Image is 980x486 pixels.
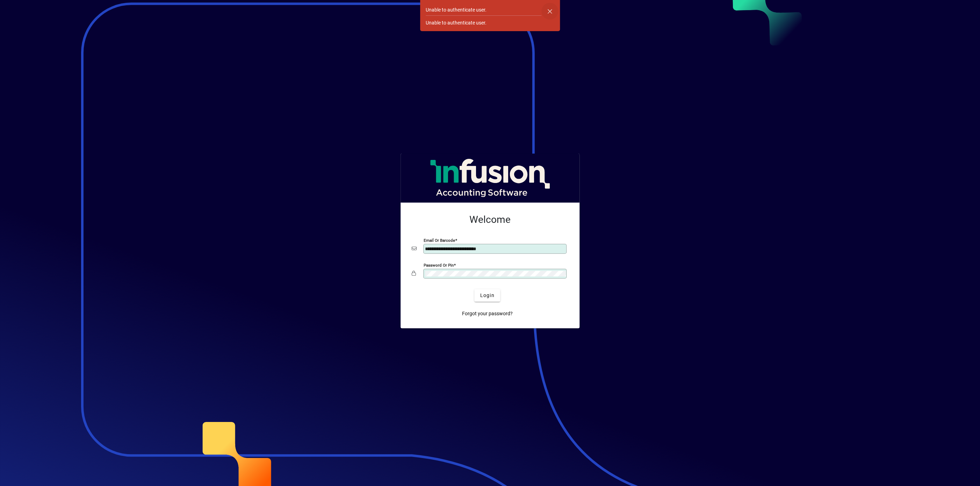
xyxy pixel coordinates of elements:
a: Forgot your password? [459,307,516,320]
button: Dismiss [541,3,558,20]
button: Login [474,289,500,302]
div: Unable to authenticate user. [426,6,487,14]
span: Forgot your password? [462,310,513,317]
mat-label: Email or Barcode [424,238,455,243]
div: Unable to authenticate user. [426,19,487,27]
h2: Welcome [412,214,568,226]
span: Login [480,292,494,299]
mat-label: Password or Pin [424,263,454,268]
